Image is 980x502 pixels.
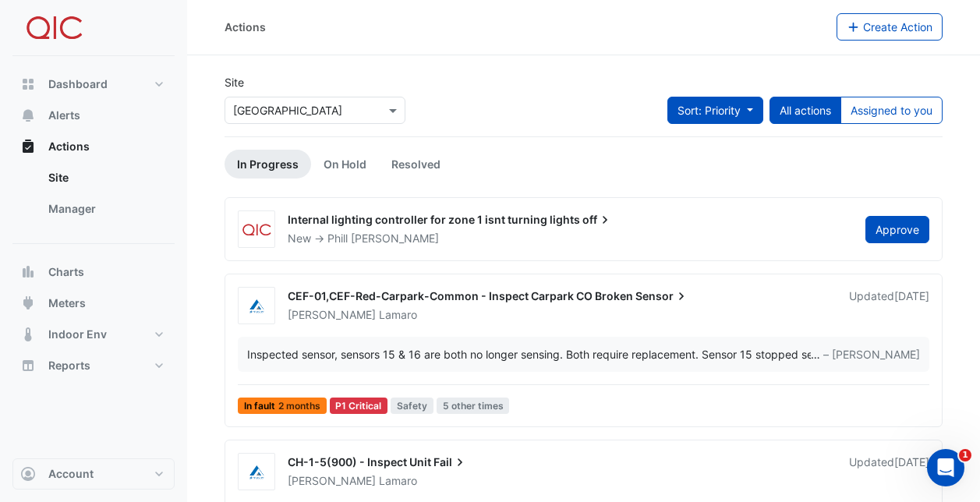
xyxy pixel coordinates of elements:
[36,162,175,193] a: Site
[769,97,841,124] button: All actions
[48,139,90,154] span: Actions
[48,295,86,311] span: Meters
[351,231,439,246] span: [PERSON_NAME]
[667,97,763,124] button: Sort: Priority
[12,319,175,350] button: Indoor Env
[635,288,689,304] span: Sensor
[391,398,433,414] span: Safety
[239,222,274,238] img: QIC
[12,288,175,319] button: Meters
[823,346,920,362] span: – [PERSON_NAME]
[19,12,89,44] img: Company Logo
[12,458,175,490] button: Account
[327,232,348,245] span: Phill
[582,212,613,228] span: off
[894,289,929,302] span: Thu 21-Aug-2025 14:21 AEST
[863,20,932,34] span: Create Action
[12,131,175,162] button: Actions
[48,108,80,123] span: Alerts
[225,74,244,90] label: Site
[48,466,94,482] span: Account
[311,150,379,179] a: On Hold
[288,213,580,226] span: Internal lighting controller for zone 1 isnt turning lights
[48,358,90,373] span: Reports
[48,264,84,280] span: Charts
[12,350,175,381] button: Reports
[20,264,36,280] app-icon: Charts
[849,288,929,323] div: Updated
[20,327,36,342] app-icon: Indoor Env
[379,307,417,323] span: Lamaro
[894,455,929,468] span: Mon 28-Apr-2025 13:55 AEST
[12,69,175,100] button: Dashboard
[239,299,274,314] img: Airmaster Australia
[36,193,175,224] a: Manager
[288,232,311,245] span: New
[225,150,311,179] a: In Progress
[20,108,36,123] app-icon: Alerts
[288,289,633,302] span: CEF-01,CEF-Red-Carpark-Common - Inspect Carpark CO Broken
[278,401,320,411] span: 2 months
[288,455,431,468] span: CH-1-5(900) - Inspect Unit
[876,223,919,236] span: Approve
[247,346,811,362] div: Inspected sensor, sensors 15 & 16 are both no longer sensing. Both require replacement. Sensor 15...
[433,454,468,470] span: Fail
[20,295,36,311] app-icon: Meters
[379,150,453,179] a: Resolved
[288,308,376,321] span: [PERSON_NAME]
[239,465,274,480] img: Airmaster Australia
[20,139,36,154] app-icon: Actions
[330,398,388,414] div: P1 Critical
[12,100,175,131] button: Alerts
[12,162,175,231] div: Actions
[48,327,107,342] span: Indoor Env
[20,358,36,373] app-icon: Reports
[959,449,971,461] span: 1
[288,474,376,487] span: [PERSON_NAME]
[678,104,741,117] span: Sort: Priority
[927,449,964,486] iframe: Intercom live chat
[437,398,510,414] span: 5 other times
[837,13,943,41] button: Create Action
[314,232,324,245] span: ->
[238,398,327,414] span: In fault
[48,76,108,92] span: Dashboard
[225,19,266,35] div: Actions
[865,216,929,243] button: Approve
[849,454,929,489] div: Updated
[379,473,417,489] span: Lamaro
[12,256,175,288] button: Charts
[20,76,36,92] app-icon: Dashboard
[247,346,920,362] div: …
[840,97,943,124] button: Assigned to you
